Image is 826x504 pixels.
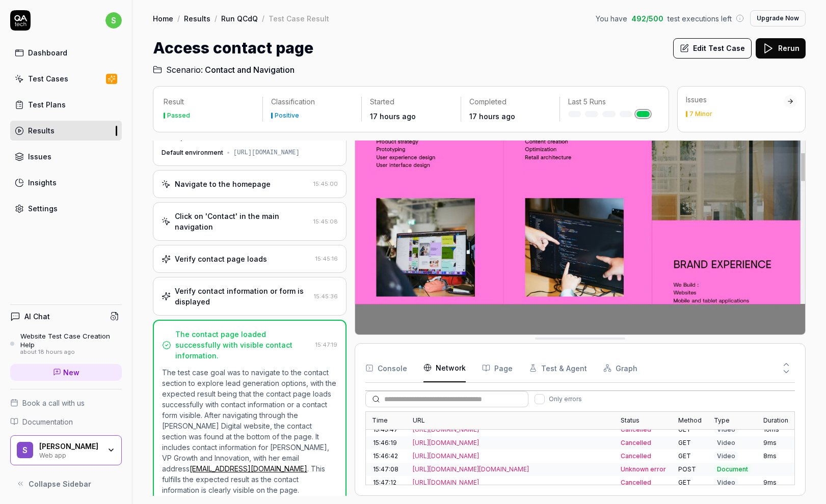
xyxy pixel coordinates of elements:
[22,416,73,427] span: Documentation
[162,367,337,495] p: The test case goal was to navigate to the contact section to explore lead generation options, wit...
[275,113,299,119] div: Positive
[373,465,398,474] time: 15:47:08
[28,177,57,188] div: Insights
[10,43,122,63] a: Dashboard
[105,12,122,29] span: s
[10,69,122,89] a: Test Cases
[714,464,751,474] span: Document
[615,412,672,430] div: Status
[20,332,122,349] div: Website Test Case Creation Help
[708,412,757,430] div: Type
[162,148,223,157] div: Default environment
[672,436,708,450] div: GET
[373,438,397,447] time: 15:46:19
[714,451,738,461] span: Video
[549,395,582,404] span: Only errors
[28,151,51,162] div: Issues
[177,13,180,23] div: /
[215,13,217,23] div: /
[672,412,708,430] div: Method
[262,13,264,23] div: /
[482,354,513,382] button: Page
[39,451,100,459] div: Web app
[313,218,338,225] time: 15:45:08
[153,64,295,76] a: Scenario:Contact and Navigation
[10,364,122,381] a: New
[757,423,794,436] div: 16ms
[39,442,100,451] div: Sid Lee
[535,394,545,404] button: Only errors
[689,111,712,117] div: 7 Minor
[596,13,627,24] span: You have
[17,442,33,458] span: S
[175,329,311,361] div: The contact page loaded successfully with visible contact information.
[233,148,300,157] div: [URL][DOMAIN_NAME]
[10,398,122,408] a: Book a call with us
[28,99,66,110] div: Test Plans
[757,450,794,463] div: 8ms
[413,438,609,447] div: [URL][DOMAIN_NAME]
[10,435,122,466] button: S[PERSON_NAME]Web app
[28,47,67,58] div: Dashboard
[10,147,122,166] a: Issues
[365,354,407,382] button: Console
[10,473,122,494] button: Collapse Sidebar
[413,478,609,487] div: [URL][DOMAIN_NAME]
[28,203,58,214] div: Settings
[10,173,122,192] a: Insights
[175,211,309,232] div: Click on 'Contact' in the main navigation
[631,13,663,24] span: 492 / 500
[757,436,794,450] div: 9ms
[269,13,329,23] div: Test Case Result
[370,97,452,107] p: Started
[315,255,338,262] time: 15:45:16
[164,64,203,76] span: Scenario:
[750,10,806,26] button: Upgrade Now
[469,97,551,107] p: Completed
[621,479,651,486] span: Cancelled
[10,95,122,115] a: Test Plans
[714,478,738,487] span: Video
[313,180,338,187] time: 15:45:00
[29,479,91,489] span: Collapse Sidebar
[370,112,416,121] time: 17 hours ago
[164,97,254,107] p: Result
[672,450,708,463] div: GET
[373,425,398,434] time: 15:45:47
[10,332,122,355] a: Website Test Case Creation Helpabout 18 hours ago
[757,476,794,489] div: 9ms
[423,354,466,382] button: Network
[673,38,752,59] button: Edit Test Case
[10,416,122,427] a: Documentation
[184,13,210,23] a: Results
[24,311,50,322] h4: AI Chat
[568,97,650,107] p: Last 5 Runs
[221,13,258,23] a: Run QCdQ
[469,112,515,121] time: 17 hours ago
[167,113,190,119] div: Passed
[373,452,398,461] time: 15:46:42
[175,254,267,264] div: Verify contact page loads
[672,476,708,489] div: GET
[672,423,708,436] div: GET
[413,465,609,474] div: [URL][DOMAIN_NAME][DOMAIN_NAME]
[407,412,615,430] div: URL
[315,341,337,348] time: 15:47:19
[28,73,68,84] div: Test Cases
[22,398,85,408] span: Book a call with us
[63,367,79,378] span: New
[205,64,295,76] span: Contact and Navigation
[153,37,313,60] h1: Access contact page
[757,412,794,430] div: Duration
[28,125,55,136] div: Results
[190,464,307,473] a: [EMAIL_ADDRESS][DOMAIN_NAME]
[105,10,122,31] button: s
[366,412,407,430] div: Time
[175,179,271,189] div: Navigate to the homepage
[153,13,173,23] a: Home
[668,13,732,24] span: test executions left
[714,438,738,447] span: Video
[10,199,122,218] a: Settings
[672,463,708,476] div: POST
[686,95,784,105] div: Issues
